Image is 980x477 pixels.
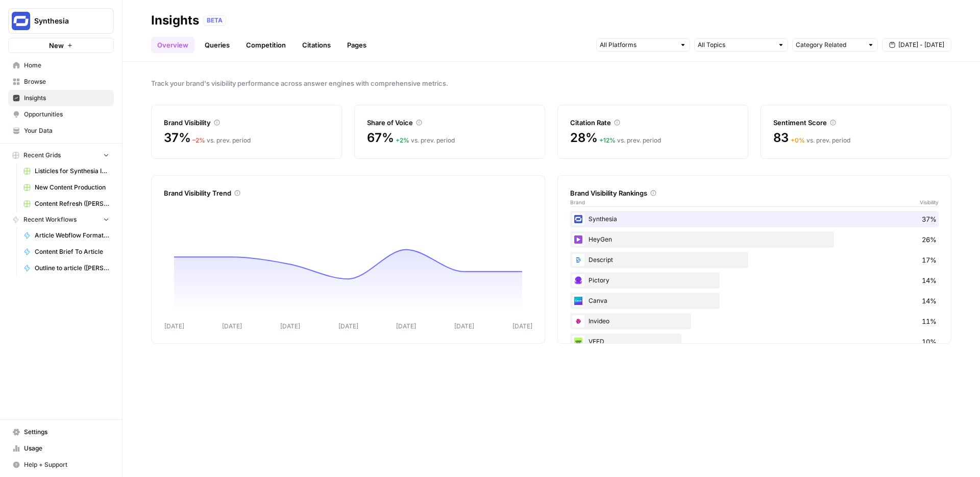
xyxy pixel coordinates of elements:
span: Your Data [24,126,109,135]
span: Browse [24,77,109,86]
a: Queries [199,37,236,53]
tspan: [DATE] [396,322,416,330]
span: 17% [922,255,937,265]
span: + 2 % [396,136,409,144]
img: tq86vd83ef1nrwn668d8ilq4lo0e [572,315,584,327]
img: 9w0gpg5mysfnm3lmj7yygg5fv3dk [572,233,584,246]
input: All Platforms [600,40,675,50]
a: Listicles for Synthesia Inclusion Analysis [19,163,114,179]
div: Pictory [570,272,939,289]
img: jz86opb9spy4uaui193389rfc1lw [572,336,584,348]
button: New [8,38,114,53]
tspan: [DATE] [222,322,242,330]
div: Invideo [570,313,939,329]
span: Listicles for Synthesia Inclusion Analysis [35,166,109,176]
span: Settings [24,427,109,437]
span: + 12 % [599,136,616,144]
span: – 2 % [192,136,205,144]
span: Track your brand's visibility performance across answer engines with comprehensive metrics. [151,78,951,88]
input: All Topics [698,40,773,50]
img: Synthesia Logo [12,12,30,30]
span: Article Webflow Formatter [35,231,109,240]
div: Synthesia [570,211,939,227]
a: Your Data [8,123,114,139]
span: 37% [922,214,937,224]
div: vs. prev. period [791,136,850,145]
span: Insights [24,93,109,103]
tspan: [DATE] [164,322,184,330]
div: Sentiment Score [773,117,939,128]
span: 67% [367,130,394,146]
div: vs. prev. period [192,136,251,145]
span: Content Refresh ([PERSON_NAME]) [35,199,109,208]
button: Workspace: Synthesia [8,8,114,34]
a: Content Refresh ([PERSON_NAME]) [19,196,114,212]
div: Insights [151,12,199,29]
img: t7020at26d8erv19khrwcw8unm2u [572,295,584,307]
img: 5ishofca9hhfzkbc6046dfm6zfk6 [572,274,584,287]
a: Overview [151,37,194,53]
span: New Content Production [35,183,109,192]
span: Recent Workflows [23,215,77,224]
div: Canva [570,293,939,309]
button: Recent Workflows [8,212,114,227]
div: Share of Voice [367,117,532,128]
span: Content Brief To Article [35,247,109,256]
span: 37% [164,130,190,146]
span: + 0 % [791,136,805,144]
span: Home [24,61,109,70]
span: Help + Support [24,460,109,469]
div: Brand Visibility Trend [164,188,532,198]
div: Brand Visibility Rankings [570,188,939,198]
a: Home [8,57,114,74]
a: Settings [8,424,114,440]
div: Brand Visibility [164,117,329,128]
a: Opportunities [8,106,114,123]
span: 14% [922,275,937,285]
a: Article Webflow Formatter [19,227,114,244]
input: Category Related [796,40,863,50]
div: HeyGen [570,231,939,248]
span: Outline to article ([PERSON_NAME]'s fork) [35,264,109,273]
button: Help + Support [8,457,114,473]
span: 11% [922,316,937,326]
a: Content Brief To Article [19,244,114,260]
div: Descript [570,252,939,268]
a: Browse [8,74,114,90]
button: [DATE] - [DATE] [882,38,951,52]
span: Brand [570,198,585,206]
a: Insights [8,90,114,106]
span: 14% [922,296,937,306]
tspan: [DATE] [338,322,358,330]
img: kn4yydfihu1m6ctu54l2b7jhf7vx [572,213,584,225]
a: Competition [240,37,292,53]
div: vs. prev. period [599,136,661,145]
span: Visibility [920,198,939,206]
div: VEED [570,333,939,350]
span: Recent Grids [23,151,61,160]
button: Recent Grids [8,148,114,163]
div: Citation Rate [570,117,736,128]
a: Pages [341,37,373,53]
img: xvlm1tp7ydqmv3akr6p4ptg0hnp0 [572,254,584,266]
tspan: [DATE] [454,322,474,330]
a: New Content Production [19,179,114,196]
span: [DATE] - [DATE] [898,40,944,50]
tspan: [DATE] [512,322,532,330]
div: BETA [203,15,226,26]
span: Synthesia [34,16,96,26]
span: 26% [922,234,937,245]
span: 10% [922,337,937,347]
span: 28% [570,130,597,146]
span: Opportunities [24,110,109,119]
span: Usage [24,444,109,453]
a: Citations [296,37,337,53]
span: New [49,40,64,51]
span: 83 [773,130,789,146]
a: Outline to article ([PERSON_NAME]'s fork) [19,260,114,276]
div: vs. prev. period [396,136,455,145]
a: Usage [8,440,114,457]
tspan: [DATE] [280,322,300,330]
